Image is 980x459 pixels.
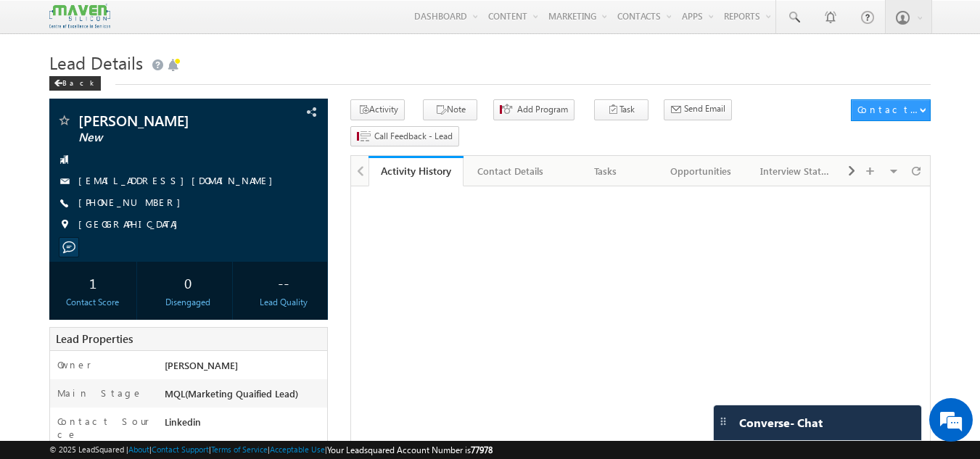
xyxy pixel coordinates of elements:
div: Tasks [570,162,641,180]
button: Activity [350,99,405,120]
div: 0 [148,269,228,296]
div: Contact Details [475,162,545,180]
button: Task [594,99,648,120]
button: Send Email [664,99,732,120]
div: Linkedin [161,415,328,435]
span: Your Leadsquared Account Number is [327,444,493,455]
div: -- [243,269,324,296]
a: Back [49,75,108,88]
span: 77978 [471,444,493,455]
a: Acceptable Use [270,444,325,454]
img: carter-drag [717,415,729,427]
div: Disengaged [148,296,228,309]
label: Contact Source [57,415,151,441]
a: Opportunities [654,156,749,186]
div: MQL(Marketing Quaified Lead) [161,386,328,407]
div: Contact Actions [857,103,919,116]
a: Tasks [559,156,654,186]
div: Opportunities [665,162,736,180]
div: 1 [53,269,133,296]
span: Converse - Chat [739,416,823,429]
div: Lead Quality [243,296,324,309]
button: Add Program [493,99,575,120]
img: Custom Logo [49,4,110,29]
span: Lead Details [49,51,143,74]
a: Terms of Service [211,444,268,454]
span: Call Feedback - Lead [374,130,453,143]
div: Back [49,76,101,91]
span: [PERSON_NAME] [165,359,238,371]
a: Interview Status [749,156,844,186]
button: Contact Actions [851,99,931,121]
span: [GEOGRAPHIC_DATA] [78,218,185,232]
span: © 2025 LeadSquared | | | | | [49,443,493,457]
label: Main Stage [57,386,143,400]
div: Interview Status [760,162,831,180]
span: [PHONE_NUMBER] [78,196,188,210]
button: Call Feedback - Lead [350,126,459,147]
span: [PERSON_NAME] [78,113,250,128]
a: Activity History [368,156,464,186]
label: Owner [57,358,91,371]
span: New [78,131,250,145]
a: Contact Details [464,156,559,186]
button: Note [423,99,477,120]
a: [EMAIL_ADDRESS][DOMAIN_NAME] [78,174,280,186]
a: Contact Support [152,444,209,454]
span: Lead Properties [56,331,133,346]
span: Add Program [517,103,568,116]
span: Send Email [684,102,725,115]
div: Contact Score [53,296,133,309]
a: About [128,444,149,454]
div: Activity History [379,164,453,178]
